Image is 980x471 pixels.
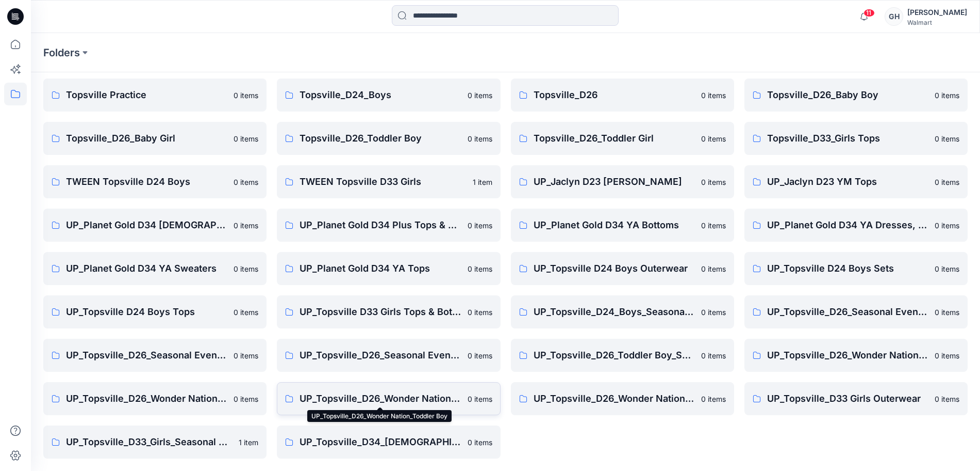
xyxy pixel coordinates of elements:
[534,305,695,319] p: UP_Topsville_D24_Boys_Seasonal Events
[468,133,492,144] p: 0 items
[767,305,928,319] p: UP_Topsville_D26_Seasonal Events_Baby Boy
[277,209,500,242] a: UP_Planet Gold D34 Plus Tops & Dresses0 items
[66,391,227,406] p: UP_Topsville_D26_Wonder Nation Baby Girl
[935,263,959,274] p: 0 items
[43,382,267,415] a: UP_Topsville_D26_Wonder Nation Baby Girl0 items
[468,307,492,318] p: 0 items
[234,350,258,361] p: 0 items
[935,394,959,404] p: 0 items
[43,252,267,285] a: UP_Planet Gold D34 YA Sweaters0 items
[473,177,492,187] p: 1 item
[43,122,267,155] a: Topsville_D26_Baby Girl0 items
[43,45,80,60] p: Folders
[511,252,734,285] a: UP_Topsville D24 Boys Outerwear0 items
[534,261,695,276] p: UP_Topsville D24 Boys Outerwear
[66,435,232,449] p: UP_Topsville_D33_Girls_Seasonal Events
[767,131,928,146] p: Topsville_D33_Girls Tops
[511,382,734,415] a: UP_Topsville_D26_Wonder Nation_Toddler Girl0 items
[701,220,726,231] p: 0 items
[43,295,267,328] a: UP_Topsville D24 Boys Tops0 items
[885,7,903,26] div: GH
[701,307,726,318] p: 0 items
[277,339,500,372] a: UP_Topsville_D26_Seasonal Events_Toddler Girl0 items
[43,78,267,112] a: Topsville Practice0 items
[277,295,500,328] a: UP_Topsville D33 Girls Tops & Bottoms0 items
[300,131,461,146] p: Topsville_D26_Toddler Boy
[66,348,227,363] p: UP_Topsville_D26_Seasonal Events_Baby Girl
[66,305,227,319] p: UP_Topsville D24 Boys Tops
[511,209,734,242] a: UP_Planet Gold D34 YA Bottoms0 items
[935,307,959,318] p: 0 items
[534,88,695,102] p: Topsville_D26
[66,261,227,276] p: UP_Planet Gold D34 YA Sweaters
[468,263,492,274] p: 0 items
[277,122,500,155] a: Topsville_D26_Toddler Boy0 items
[534,391,695,406] p: UP_Topsville_D26_Wonder Nation_Toddler Girl
[468,350,492,361] p: 0 items
[744,295,968,328] a: UP_Topsville_D26_Seasonal Events_Baby Boy0 items
[767,261,928,276] p: UP_Topsville D24 Boys Sets
[744,382,968,415] a: UP_Topsville_D33 Girls Outerwear0 items
[234,177,258,187] p: 0 items
[767,348,928,363] p: UP_Topsville_D26_Wonder Nation Baby Boy
[511,339,734,372] a: UP_Topsville_D26_Toddler Boy_Seasonal Events0 items
[239,437,258,448] p: 1 item
[744,252,968,285] a: UP_Topsville D24 Boys Sets0 items
[511,122,734,155] a: Topsville_D26_Toddler Girl0 items
[863,9,875,17] span: 11
[277,165,500,198] a: TWEEN Topsville D33 Girls1 item
[744,122,968,155] a: Topsville_D33_Girls Tops0 items
[300,435,461,449] p: UP_Topsville_D34_[DEMOGRAPHIC_DATA] Outerwear
[935,220,959,231] p: 0 items
[300,218,461,232] p: UP_Planet Gold D34 Plus Tops & Dresses
[744,209,968,242] a: UP_Planet Gold D34 YA Dresses, Sets, and Rompers0 items
[277,252,500,285] a: UP_Planet Gold D34 YA Tops0 items
[701,133,726,144] p: 0 items
[66,88,227,102] p: Topsville Practice
[66,218,227,232] p: UP_Planet Gold D34 [DEMOGRAPHIC_DATA] Plus Bottoms
[701,263,726,274] p: 0 items
[511,165,734,198] a: UP_Jaclyn D23 [PERSON_NAME]0 items
[277,382,500,415] a: UP_Topsville_D26_Wonder Nation_Toddler Boy0 items
[300,348,461,363] p: UP_Topsville_D26_Seasonal Events_Toddler Girl
[534,175,695,189] p: UP_Jaclyn D23 [PERSON_NAME]
[43,209,267,242] a: UP_Planet Gold D34 [DEMOGRAPHIC_DATA] Plus Bottoms0 items
[907,19,967,26] div: Walmart
[767,391,928,406] p: UP_Topsville_D33 Girls Outerwear
[300,88,461,102] p: Topsville_D24_Boys
[300,305,461,319] p: UP_Topsville D33 Girls Tops & Bottoms
[701,177,726,187] p: 0 items
[468,90,492,101] p: 0 items
[234,220,258,231] p: 0 items
[468,394,492,404] p: 0 items
[66,131,227,146] p: Topsville_D26_Baby Girl
[701,90,726,101] p: 0 items
[744,165,968,198] a: UP_Jaclyn D23 YM Tops0 items
[300,391,461,406] p: UP_Topsville_D26_Wonder Nation_Toddler Boy
[534,348,695,363] p: UP_Topsville_D26_Toddler Boy_Seasonal Events
[534,218,695,232] p: UP_Planet Gold D34 YA Bottoms
[744,78,968,112] a: Topsville_D26_Baby Boy0 items
[511,78,734,112] a: Topsville_D260 items
[744,339,968,372] a: UP_Topsville_D26_Wonder Nation Baby Boy0 items
[767,88,928,102] p: Topsville_D26_Baby Boy
[767,175,928,189] p: UP_Jaclyn D23 YM Tops
[701,394,726,404] p: 0 items
[935,90,959,101] p: 0 items
[468,437,492,448] p: 0 items
[300,175,466,189] p: TWEEN Topsville D33 Girls
[511,295,734,328] a: UP_Topsville_D24_Boys_Seasonal Events0 items
[534,131,695,146] p: Topsville_D26_Toddler Girl
[935,350,959,361] p: 0 items
[43,339,267,372] a: UP_Topsville_D26_Seasonal Events_Baby Girl0 items
[234,133,258,144] p: 0 items
[43,426,267,459] a: UP_Topsville_D33_Girls_Seasonal Events1 item
[277,78,500,112] a: Topsville_D24_Boys0 items
[300,261,461,276] p: UP_Planet Gold D34 YA Tops
[234,307,258,318] p: 0 items
[66,175,227,189] p: TWEEN Topsville D24 Boys
[935,133,959,144] p: 0 items
[43,165,267,198] a: TWEEN Topsville D24 Boys0 items
[907,6,967,19] div: [PERSON_NAME]
[701,350,726,361] p: 0 items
